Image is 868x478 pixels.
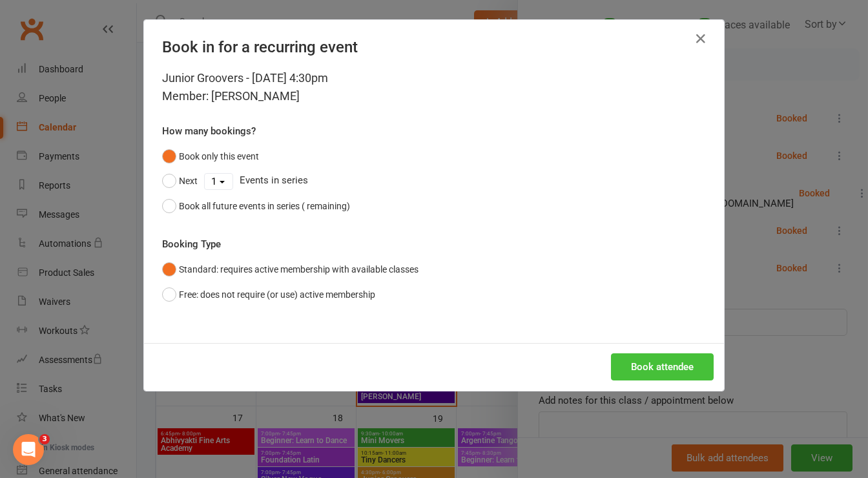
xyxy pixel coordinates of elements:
div: Book all future events in series ( remaining) [179,199,350,213]
span: 3 [39,434,50,444]
button: Book only this event [162,144,259,169]
label: Booking Type [162,236,221,252]
div: Events in series [162,169,706,193]
label: How many bookings? [162,123,256,139]
div: Junior Groovers - [DATE] 4:30pm Member: [PERSON_NAME] [162,69,706,105]
button: Standard: requires active membership with available classes [162,257,418,282]
button: Book all future events in series ( remaining) [162,194,350,218]
iframe: Intercom live chat [13,434,44,465]
button: Next [162,169,198,193]
h4: Book in for a recurring event [162,38,706,56]
button: Close [690,28,711,49]
button: Free: does not require (or use) active membership [162,282,375,307]
button: Book attendee [611,353,714,380]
